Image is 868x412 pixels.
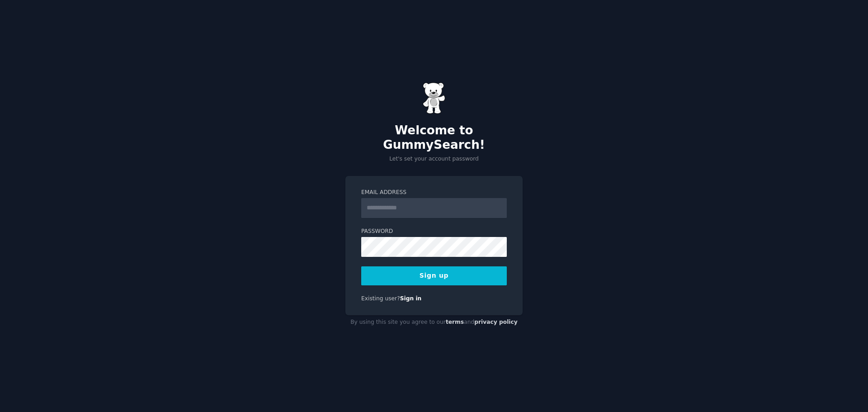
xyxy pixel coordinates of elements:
[446,319,464,325] a: terms
[361,295,400,302] span: Existing user?
[345,123,523,152] h2: Welcome to GummySearch!
[423,82,445,114] img: Gummy Bear
[361,189,507,197] label: Email Address
[474,319,518,325] a: privacy policy
[361,227,507,236] label: Password
[361,266,507,285] button: Sign up
[345,155,523,163] p: Let's set your account password
[345,315,523,330] div: By using this site you agree to our and
[400,295,422,302] a: Sign in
